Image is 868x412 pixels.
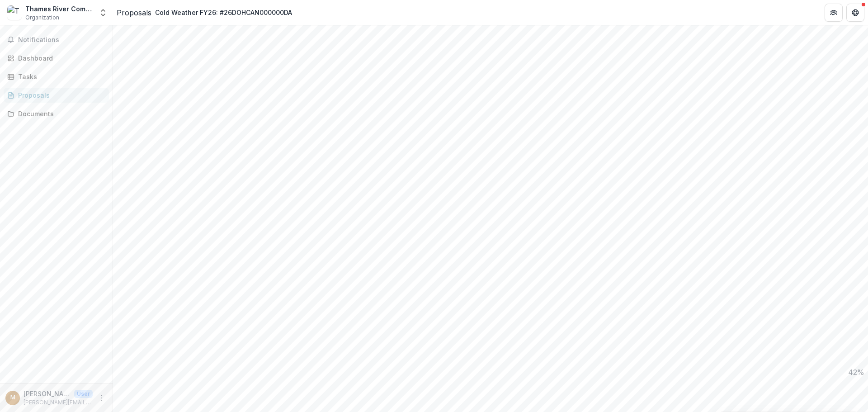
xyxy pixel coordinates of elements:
div: Tasks [18,72,102,81]
a: Documents [4,106,109,121]
nav: breadcrumb [117,6,296,19]
div: Dashboard [18,53,102,63]
img: Thames River Community Service, Inc. [7,5,22,20]
a: Proposals [4,88,109,103]
a: Tasks [4,69,109,84]
div: Thames River Community Service, Inc. [25,4,93,14]
p: 42 % [848,367,864,378]
button: More [96,393,107,403]
button: Partners [825,4,843,22]
div: michaelv@trfp.org [10,395,15,401]
span: Notifications [18,36,105,44]
a: Proposals [117,7,151,18]
div: Cold Weather FY26: #26DOHCAN000000DA [155,8,292,17]
p: [PERSON_NAME][EMAIL_ADDRESS][DOMAIN_NAME] [24,398,93,407]
a: Dashboard [4,51,109,66]
button: Get Help [846,4,864,22]
p: User [74,390,93,398]
div: Proposals [18,90,102,100]
div: Documents [18,109,102,118]
button: Open entity switcher [97,4,109,22]
p: [PERSON_NAME][EMAIL_ADDRESS][DOMAIN_NAME] [24,389,71,398]
button: Notifications [4,33,109,47]
span: Organization [25,14,59,22]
